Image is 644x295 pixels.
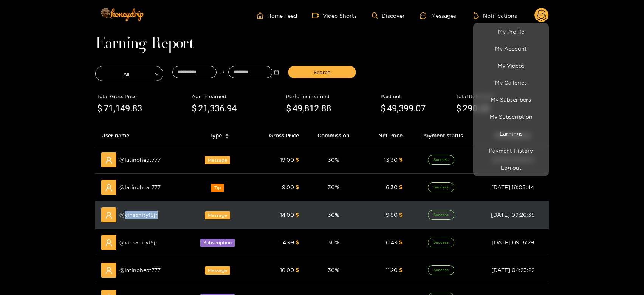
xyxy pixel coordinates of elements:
a: My Subscribers [475,93,547,106]
a: Earnings [475,127,547,140]
a: My Videos [475,59,547,72]
a: My Subscription [475,110,547,123]
a: My Profile [475,25,547,38]
a: Payment History [475,144,547,157]
a: My Galleries [475,76,547,89]
a: My Account [475,42,547,55]
button: Log out [475,161,547,174]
